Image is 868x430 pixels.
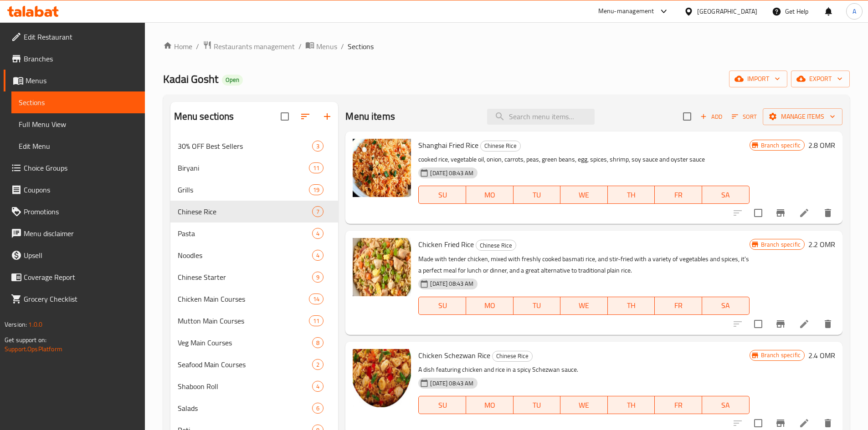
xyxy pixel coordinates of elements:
span: SA [706,299,746,312]
span: Add item [697,110,726,124]
a: Coverage Report [4,266,145,288]
span: Chinese Starter [178,272,313,283]
div: items [312,359,324,370]
span: Upsell [24,250,138,261]
div: Veg Main Courses8 [170,332,339,354]
button: WE [560,186,608,204]
div: items [309,162,324,173]
span: Menus [26,75,138,86]
div: 30% OFF Best Sellers3 [170,135,339,157]
div: items [312,403,324,414]
span: Select to update [749,203,768,223]
span: Grills [178,184,309,195]
span: [DATE] 08:43 AM [426,169,477,177]
span: 8 [313,339,323,347]
span: MO [470,299,510,312]
div: Seafood Main Courses [178,359,313,370]
button: WE [560,297,608,315]
button: export [791,71,850,87]
span: Choice Groups [24,162,138,173]
span: TH [611,299,652,312]
span: Branch specific [757,141,804,150]
span: Branch specific [757,240,804,249]
div: items [312,206,324,217]
div: Open [222,75,243,86]
span: A [853,6,856,16]
button: Branch-specific-item [770,313,791,335]
a: Edit menu item [799,418,810,429]
button: TU [514,297,561,315]
a: Edit menu item [799,207,810,218]
span: Version: [5,319,27,330]
span: 6 [313,404,323,413]
img: Shanghai Fried Rice [353,139,411,197]
span: Chicken Main Courses [178,293,309,304]
button: MO [466,297,514,315]
span: WE [564,188,604,202]
button: TH [608,297,655,315]
a: Menu disclaimer [4,223,145,244]
span: Chinese Rice [476,240,516,251]
span: Get support on: [5,334,46,346]
button: SU [418,186,466,204]
div: items [309,293,324,304]
span: Chinese Rice [493,351,532,361]
span: Open [222,76,243,84]
button: Add section [316,106,338,127]
span: 3 [313,142,323,151]
span: Mutton Main Courses [178,315,309,326]
li: / [196,41,199,52]
span: TH [611,188,652,202]
button: Sort [729,110,759,124]
div: items [309,184,324,195]
div: Chinese Rice [492,351,533,362]
div: items [312,272,324,283]
button: TU [514,186,561,204]
span: TU [517,399,557,412]
button: SA [702,297,750,315]
nav: breadcrumb [163,40,850,52]
span: Coupons [24,184,138,195]
span: Restaurants management [214,41,295,52]
div: Salads6 [170,397,339,419]
span: MO [470,188,510,202]
button: Branch-specific-item [770,202,791,224]
div: Chinese Rice7 [170,201,339,223]
span: 14 [309,295,323,304]
span: FR [658,399,699,412]
span: Coverage Report [24,272,138,283]
div: Grills19 [170,179,339,201]
button: delete [817,202,839,224]
span: 1.0.0 [28,319,42,330]
button: MO [466,186,514,204]
div: items [312,141,324,152]
span: Branches [24,53,138,64]
a: Home [163,41,192,52]
img: Chicken Fried Rice [353,238,411,296]
a: Coupons [4,179,145,201]
span: 7 [313,207,323,216]
span: Chinese Rice [178,206,313,217]
span: import [736,73,780,85]
span: Shanghai Fried Rice [418,138,478,152]
span: Veg Main Courses [178,337,313,348]
div: Noodles4 [170,244,339,266]
span: Biryani [178,162,309,173]
span: SU [422,299,462,312]
button: SU [418,396,466,414]
div: Shaboon Roll [178,381,313,392]
a: Support.OpsPlatform [5,343,62,355]
span: 11 [309,317,323,325]
button: WE [560,396,608,414]
div: 30% OFF Best Sellers [178,141,313,152]
div: Salads [178,403,313,414]
button: MO [466,396,514,414]
span: Edit Restaurant [24,31,138,42]
a: Edit Restaurant [4,26,145,48]
span: 4 [313,382,323,391]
